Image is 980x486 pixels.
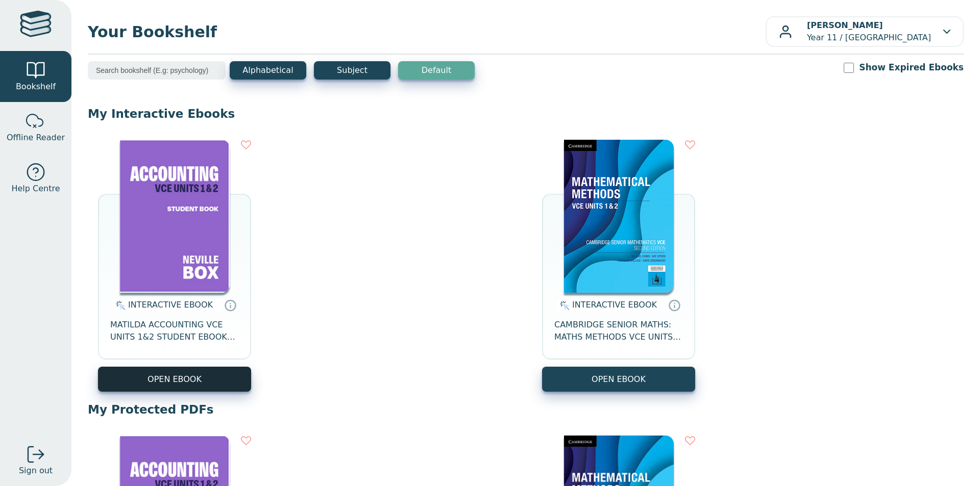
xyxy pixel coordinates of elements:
[113,299,126,312] img: interactive.svg
[807,20,883,30] b: [PERSON_NAME]
[557,299,570,312] img: interactive.svg
[859,61,964,74] label: Show Expired Ebooks
[398,61,475,80] button: Default
[224,299,236,311] a: Interactive eBooks are accessed online via the publisher’s portal. They contain interactive resou...
[88,61,226,80] input: Search bookshelf (E.g: psychology)
[16,81,56,93] span: Bookshelf
[564,140,674,293] img: 0b3c2c99-4463-4df4-a628-40244046fa74.png
[572,300,657,310] span: INTERACTIVE EBOOK
[120,140,230,293] img: 312a2f21-9c2c-4f8d-b652-a101ededa97b.png
[128,300,213,310] span: INTERACTIVE EBOOK
[230,61,306,80] button: Alphabetical
[542,367,695,392] button: OPEN EBOOK
[314,61,390,80] button: Subject
[554,319,683,343] span: CAMBRIDGE SENIOR MATHS: MATHS METHODS VCE UNITS 1&2 EBOOK 2E
[7,132,65,144] span: Offline Reader
[110,319,239,343] span: MATILDA ACCOUNTING VCE UNITS 1&2 STUDENT EBOOK 7E
[807,19,931,44] p: Year 11 / [GEOGRAPHIC_DATA]
[88,20,766,43] span: Your Bookshelf
[88,106,964,121] p: My Interactive Ebooks
[19,465,53,477] span: Sign out
[88,402,964,417] p: My Protected PDFs
[668,299,680,311] a: Interactive eBooks are accessed online via the publisher’s portal. They contain interactive resou...
[766,16,964,47] button: [PERSON_NAME]Year 11 / [GEOGRAPHIC_DATA]
[98,367,251,392] button: OPEN EBOOK
[11,183,60,195] span: Help Centre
